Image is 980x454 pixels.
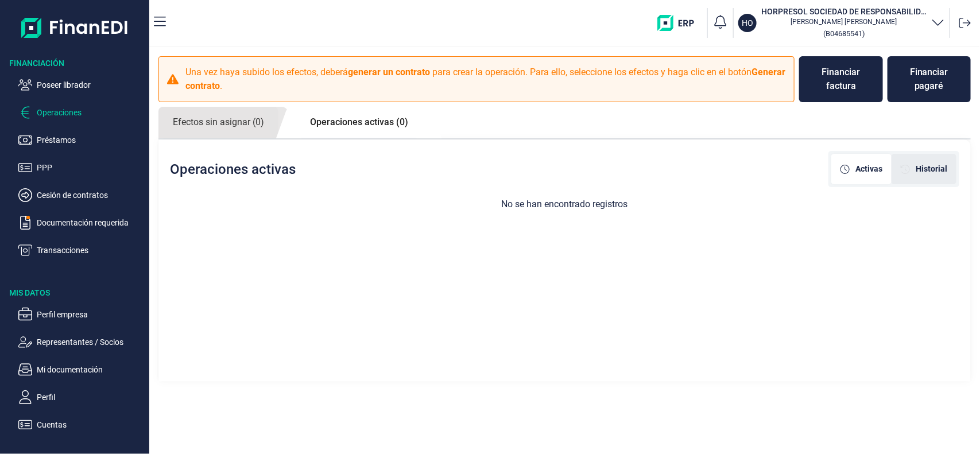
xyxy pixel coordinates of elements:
[37,363,145,377] p: Mi documentación
[37,78,145,92] p: Poseer librador
[185,65,787,93] p: Una vez haya subido los efectos, deberá para crear la operación. Para ello, seleccione los efecto...
[158,107,278,138] a: Efectos sin asignar (0)
[37,308,145,321] p: Perfil empresa
[296,107,423,138] a: Operaciones activas (0)
[37,133,145,147] p: Préstamos
[37,216,145,230] p: Documentación requerida
[808,65,874,93] div: Financiar factura
[18,216,145,230] button: Documentación requerida
[761,17,927,26] p: [PERSON_NAME] [PERSON_NAME]
[158,199,971,209] h3: No se han encontrado registros
[18,418,145,432] button: Cuentas
[37,106,145,119] p: Operaciones
[18,133,145,147] button: Préstamos
[18,308,145,321] button: Perfil empresa
[742,17,753,29] p: HO
[888,56,971,102] button: Financiar pagaré
[18,161,145,174] button: PPP
[855,163,882,175] span: Activas
[37,335,145,349] p: Representantes / Socios
[823,29,865,38] small: Copiar cif
[21,9,129,46] img: Logo de aplicación
[831,154,892,184] div: [object Object]
[18,188,145,202] button: Cesión de contratos
[348,67,430,77] b: generar un contrato
[37,390,145,404] p: Perfil
[18,363,145,377] button: Mi documentación
[18,243,145,257] button: Transacciones
[37,161,145,174] p: PPP
[916,163,947,175] span: Historial
[170,161,296,177] h2: Operaciones activas
[37,418,145,432] p: Cuentas
[18,78,145,92] button: Poseer librador
[761,6,927,17] h3: HORPRESOL SOCIEDAD DE RESPONSABILIDAD LIMITADA
[37,188,145,202] p: Cesión de contratos
[37,243,145,257] p: Transacciones
[18,335,145,349] button: Representantes / Socios
[657,15,703,31] img: erp
[897,65,962,93] div: Financiar pagaré
[799,56,883,102] button: Financiar factura
[18,106,145,119] button: Operaciones
[892,154,956,184] div: [object Object]
[18,390,145,404] button: Perfil
[738,6,945,40] button: HOHORPRESOL SOCIEDAD DE RESPONSABILIDAD LIMITADA[PERSON_NAME] [PERSON_NAME](B04685541)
